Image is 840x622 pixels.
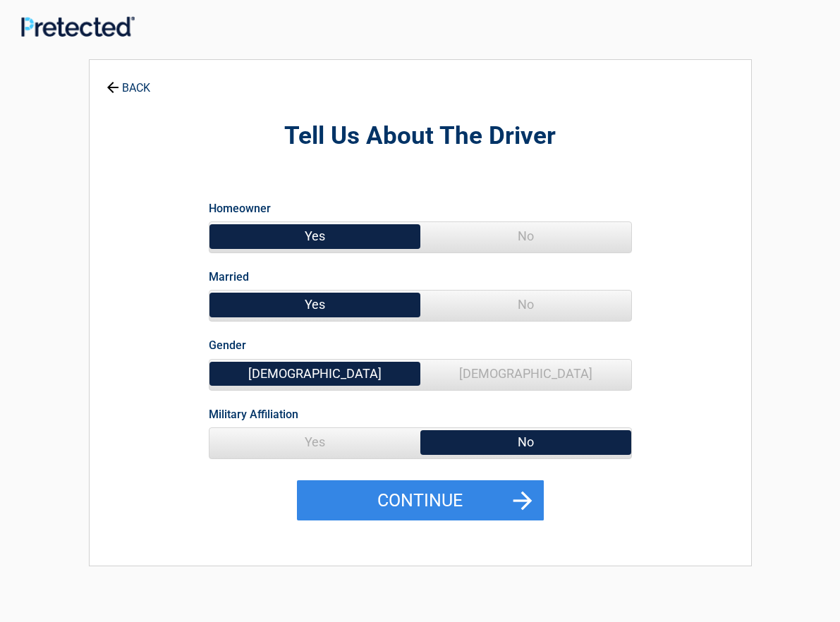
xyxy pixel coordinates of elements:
span: Yes [209,291,420,319]
span: Yes [209,222,420,250]
span: Yes [209,428,420,456]
span: No [420,428,631,456]
span: [DEMOGRAPHIC_DATA] [209,360,420,388]
span: No [420,222,631,250]
span: [DEMOGRAPHIC_DATA] [420,360,631,388]
button: Continue [297,480,544,521]
a: BACK [104,69,153,94]
label: Married [209,267,249,286]
label: Gender [209,336,246,355]
label: Military Affiliation [209,405,298,424]
h2: Tell Us About The Driver [167,120,674,153]
label: Homeowner [209,199,271,218]
span: No [420,291,631,319]
img: Main Logo [21,16,135,37]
